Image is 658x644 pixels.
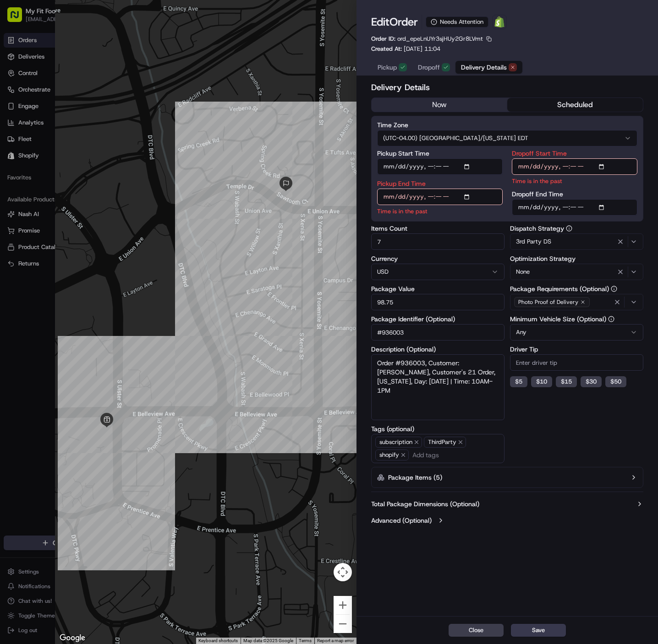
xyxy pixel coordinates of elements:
[371,324,504,341] input: Enter package identifier
[28,166,98,173] span: Wisdom [PERSON_NAME]
[511,624,566,637] button: Save
[9,9,27,27] img: Nash
[5,200,74,217] a: 📗Knowledge Base
[9,133,24,151] img: Wisdom Oko
[512,150,637,157] label: Dropoff Start Time
[371,35,483,43] p: Order ID:
[375,437,422,448] span: subscription
[41,87,150,96] div: Start new chat
[510,286,643,292] label: Package Requirements (Optional)
[371,426,504,432] label: Tags (optional)
[334,596,352,614] button: Zoom in
[299,638,312,643] a: Terms (opens in new tab)
[334,563,352,581] button: Map camera controls
[334,615,352,633] button: Zoom out
[371,225,504,232] label: Items Count
[516,268,530,276] span: None
[198,638,238,644] button: Keyboard shortcuts
[9,157,24,175] img: Wisdom Oko
[371,499,479,509] label: Total Package Dimensions (Optional)
[510,255,643,262] label: Optimization Strategy
[77,205,85,212] div: 💻
[510,346,643,352] label: Driver Tip
[377,180,503,187] label: Pickup End Time
[531,376,552,387] button: $10
[510,225,643,232] label: Dispatch Strategy
[371,516,643,525] button: Advanced (Optional)
[371,233,504,250] input: Enter items count
[377,150,503,157] label: Pickup Start Time
[371,516,432,525] label: Advanced (Optional)
[581,376,602,387] button: $30
[411,449,500,460] input: Add tags
[424,437,466,448] span: ThirdParty
[492,15,507,29] a: Shopify
[397,35,483,43] span: ord_epeLnUYr3sjHUy2Gr8LVmt
[371,294,504,310] input: Enter package value
[28,141,98,149] span: Wisdom [PERSON_NAME]
[371,467,643,488] button: Package Items (5)
[371,255,504,262] label: Currency
[371,81,643,94] h2: Delivery Details
[516,238,551,246] span: 3rd Party DS
[91,227,111,233] span: Pylon
[377,207,503,216] p: Time is in the past
[104,141,123,149] span: [DATE]
[57,632,88,644] img: Google
[99,166,103,173] span: •
[518,298,578,306] span: Photo Proof of Delivery
[510,354,643,371] input: Enter driver tip
[104,166,123,173] span: [DATE]
[375,449,409,460] span: shopify
[371,499,643,509] button: Total Package Dimensions (Optional)
[371,316,504,322] label: Package Identifier (Optional)
[510,376,527,387] button: $5
[611,286,617,292] button: Package Requirements (Optional)
[41,96,126,103] div: We're available if you need us!
[9,87,26,103] img: 1736555255976-a54dd68f-1ca7-489b-9aae-adbdc363a1c4
[87,204,147,213] span: API Documentation
[461,63,507,72] span: Delivery Details
[371,15,418,29] h1: Edit
[494,16,505,27] img: Shopify
[418,63,440,72] span: Dropoff
[426,16,488,27] div: Needs Attention
[9,36,167,51] p: Welcome 👋
[512,191,637,197] label: Dropoff End Time
[404,45,440,53] span: [DATE] 11:04
[388,473,442,482] label: Package Items ( 5 )
[18,142,26,149] img: 1736555255976-a54dd68f-1ca7-489b-9aae-adbdc363a1c4
[371,346,504,352] label: Description (Optional)
[510,233,643,250] button: 3rd Party DS
[317,638,354,643] a: Report a map error
[608,316,614,322] button: Minimum Vehicle Size (Optional)
[57,632,88,644] a: Open this area in Google Maps (opens a new window)
[605,376,626,387] button: $50
[510,294,643,310] button: Photo Proof of Delivery
[19,87,36,103] img: 8571987876998_91fb9ceb93ad5c398215_72.jpg
[65,226,111,233] a: Powered byPylon
[378,63,397,72] span: Pickup
[510,264,643,280] button: None
[18,204,70,213] span: Knowledge Base
[556,376,577,387] button: $15
[371,45,440,53] p: Created At:
[377,122,637,128] label: Time Zone
[9,119,61,126] div: Past conversations
[372,98,507,112] button: now
[449,624,504,637] button: Close
[512,177,637,185] p: Time is in the past
[142,117,167,128] button: See all
[99,141,103,149] span: •
[371,354,504,420] textarea: Order #936003, Customer: [PERSON_NAME], Customer's 21 Order, [US_STATE], Day: [DATE] | Time: 10AM...
[9,205,16,212] div: 📗
[389,15,418,29] span: Order
[507,98,643,112] button: scheduled
[371,286,504,292] label: Package Value
[18,167,26,174] img: 1736555255976-a54dd68f-1ca7-489b-9aae-adbdc363a1c4
[510,316,643,322] label: Minimum Vehicle Size (Optional)
[24,59,165,68] input: Got a question? Start typing here...
[74,200,151,217] a: 💻API Documentation
[566,225,572,232] button: Dispatch Strategy
[243,638,293,643] span: Map data ©2025 Google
